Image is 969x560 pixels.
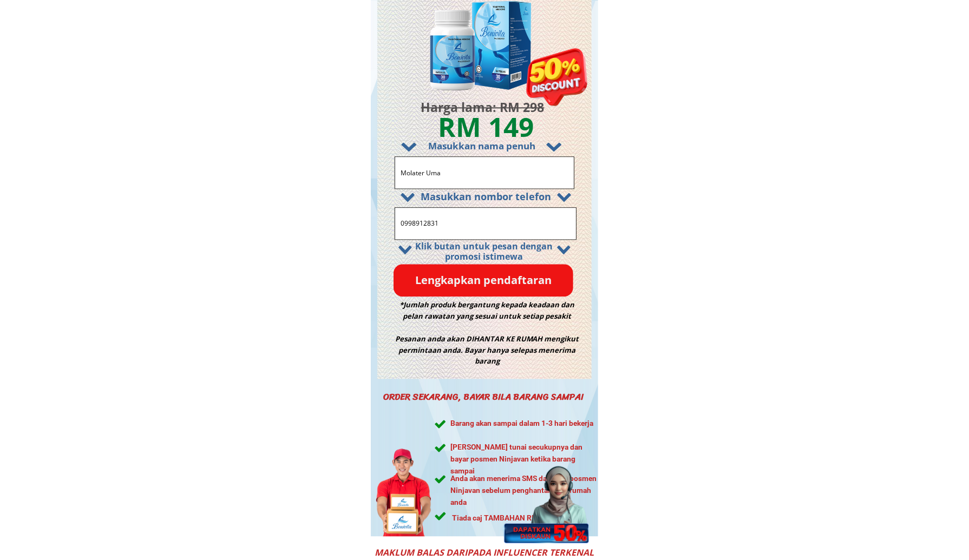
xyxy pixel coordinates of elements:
h3: Tiada caj TAMBAHAN RM10 [452,512,601,536]
input: Nombor telefon [398,208,573,239]
h3: Harga lama: RM 298 [394,97,571,117]
p: Lengkapkan pendaftaran [394,264,573,297]
h3: Anda akan menerima SMS daripada posmen Ninjavan sebelum penghantaran ke rumah anda [450,473,599,521]
div: ORDER SEKARANG, BAYAR BILA BARANG SAMPAI [375,390,593,419]
div: Maklum balas daripada influencer terkenal [374,546,595,560]
h3: Barang akan sampai dalam 1-3 hari bekerja [450,418,599,442]
h3: RM 149 [407,105,566,148]
h3: Masukkan nama penuh [389,139,575,153]
h3: *Jumlah produk bergantung kepada keadaan dan pelan rawatan yang sesuai untuk setiap pesakit Pesan... [390,299,584,367]
h3: [PERSON_NAME] tunai secukupnya dan bayar posmen Ninjavan ketika barang sampai​ [450,442,599,489]
input: Nama penuh [398,157,571,188]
